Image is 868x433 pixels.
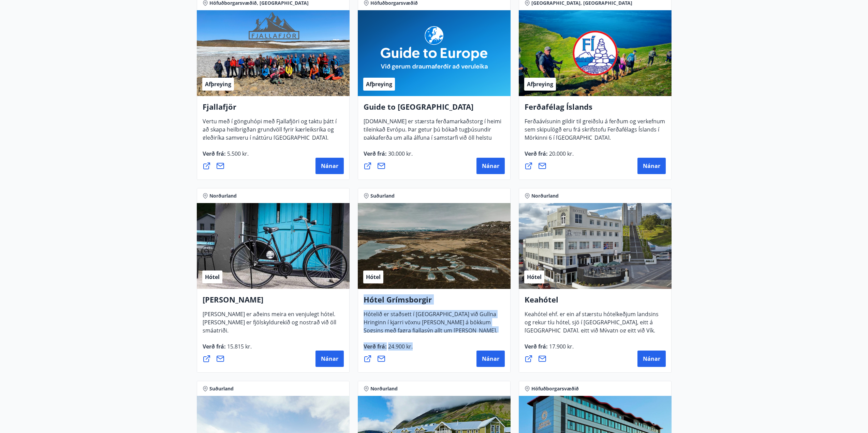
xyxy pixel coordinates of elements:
[387,343,413,350] span: 24.900 kr.
[370,385,398,392] span: Norðurland
[366,80,392,88] span: Afþreying
[525,294,666,310] h4: Keahótel
[203,294,344,310] h4: [PERSON_NAME]
[321,355,338,362] span: Nánar
[205,80,231,88] span: Afþreying
[548,343,574,350] span: 17.900 kr.
[366,273,381,281] span: Hótel
[205,273,220,281] span: Hótel
[531,385,579,392] span: Höfuðborgarsvæðið
[531,192,559,199] span: Norðurland
[315,351,344,367] button: Nánar
[527,273,542,281] span: Hótel
[321,162,338,170] span: Nánar
[203,102,344,117] h4: Fjallafjör
[525,118,665,147] span: Ferðaávísunin gildir til greiðslu á ferðum og verkefnum sem skipulögð eru frá skrifstofu Ferðafél...
[203,150,249,163] span: Verð frá :
[482,162,499,170] span: Nánar
[525,150,574,163] span: Verð frá :
[315,158,344,174] button: Nánar
[525,310,659,356] span: Keahótel ehf. er ein af stærstu hótelkeðjum landsins og rekur tíu hótel, sjö í [GEOGRAPHIC_DATA],...
[637,351,666,367] button: Nánar
[476,351,505,367] button: Nánar
[525,343,574,356] span: Verð frá :
[226,150,249,157] span: 5.500 kr.
[364,294,505,310] h4: Hótel Grímsborgir
[364,343,413,356] span: Verð frá :
[525,102,666,117] h4: Ferðafélag Íslands
[643,355,660,362] span: Nánar
[637,158,666,174] button: Nánar
[209,385,234,392] span: Suðurland
[643,162,660,170] span: Nánar
[203,310,336,340] span: [PERSON_NAME] er aðeins meira en venjulegt hótel. [PERSON_NAME] er fjölskyldurekið og nostrað við...
[364,102,505,117] h4: Guide to [GEOGRAPHIC_DATA]
[203,343,252,356] span: Verð frá :
[209,192,237,199] span: Norðurland
[548,150,574,157] span: 20.000 kr.
[203,118,337,147] span: Vertu með í gönguhópi með Fjallafjöri og taktu þátt í að skapa heilbrigðan grundvöll fyrir kærlei...
[527,80,553,88] span: Afþreying
[226,343,252,350] span: 15.815 kr.
[364,150,413,163] span: Verð frá :
[387,150,413,157] span: 30.000 kr.
[364,310,497,356] span: Hótelið er staðsett í [GEOGRAPHIC_DATA] við Gullna Hringinn í kjarri vöxnu [PERSON_NAME] á bökkum...
[370,192,395,199] span: Suðurland
[476,158,505,174] button: Nánar
[364,118,501,163] span: [DOMAIN_NAME] er stærsta ferðamarkaðstorg í heimi tileinkað Evrópu. Þar getur þú bókað tugþúsundi...
[482,355,499,362] span: Nánar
